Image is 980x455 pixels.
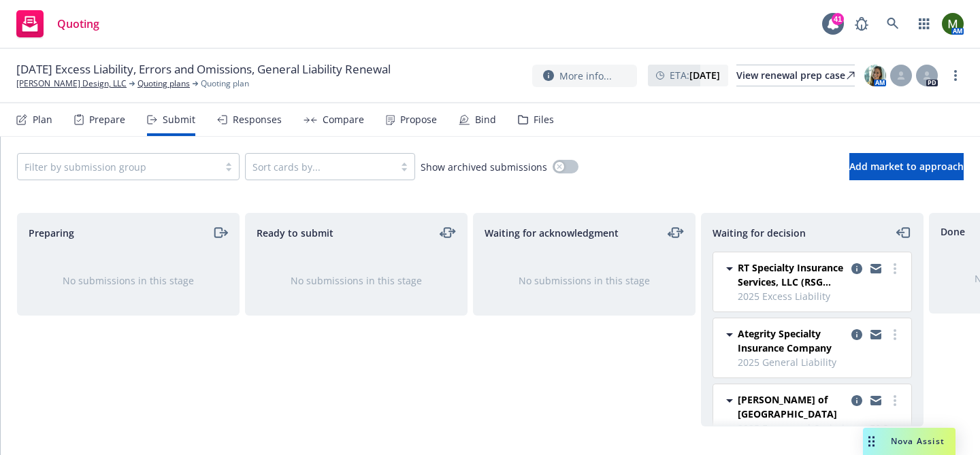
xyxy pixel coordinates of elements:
span: Quoting plan [201,78,249,90]
a: copy logging email [849,326,865,343]
span: Nova Assist [891,435,945,447]
span: Ategrity Specialty Insurance Company [738,326,846,355]
a: moveRight [212,224,228,241]
span: Show archived submissions [421,160,547,174]
a: copy logging email [849,392,865,409]
a: more [887,392,903,409]
span: Add market to approach [849,160,964,173]
div: Submit [163,114,195,125]
a: [PERSON_NAME] Design, LLC [16,78,127,90]
div: Files [534,114,554,125]
a: View renewal prep case [736,65,855,86]
a: Report a Bug [848,10,875,37]
div: 41 [832,13,844,25]
img: photo [864,65,886,86]
span: [PERSON_NAME] of [GEOGRAPHIC_DATA] [738,392,846,421]
button: More info... [532,65,637,87]
span: Preparing [29,226,74,240]
span: More info... [559,69,612,83]
a: moveLeftRight [668,224,684,241]
span: Quoting [57,18,99,29]
div: Propose [400,114,437,125]
a: moveLeftRight [440,224,456,241]
span: [DATE] Excess Liability, Errors and Omissions, General Liability Renewal [16,61,391,78]
a: copy logging email [868,326,884,343]
span: RT Specialty Insurance Services, LLC (RSG Specialty, LLC) [738,260,846,289]
div: View renewal prep case [736,65,855,86]
div: Drag to move [863,428,880,455]
a: more [887,260,903,277]
strong: [DATE] [689,69,720,82]
div: No submissions in this stage [267,273,445,288]
span: Waiting for decision [713,226,806,240]
span: Ready to submit [257,226,333,240]
span: ETA : [670,68,720,82]
div: Plan [33,114,52,125]
div: No submissions in this stage [39,273,217,288]
a: copy logging email [868,260,884,277]
span: 2025 Excess Liability [738,289,903,303]
a: Search [879,10,906,37]
a: more [947,67,964,84]
button: Nova Assist [863,428,955,455]
button: Add market to approach [849,153,964,180]
div: Compare [323,114,364,125]
img: photo [942,13,964,35]
span: Waiting for acknowledgment [485,226,619,240]
div: Prepare [89,114,125,125]
a: copy logging email [868,392,884,409]
span: 2025 General Liability [738,355,903,369]
a: moveLeft [896,224,912,241]
div: Bind [475,114,496,125]
a: copy logging email [849,260,865,277]
span: Done [941,224,965,239]
a: Quoting [11,5,105,43]
a: more [887,326,903,343]
a: Quoting plans [137,78,190,90]
div: Responses [233,114,282,125]
div: No submissions in this stage [495,273,673,288]
a: Switch app [911,10,938,37]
